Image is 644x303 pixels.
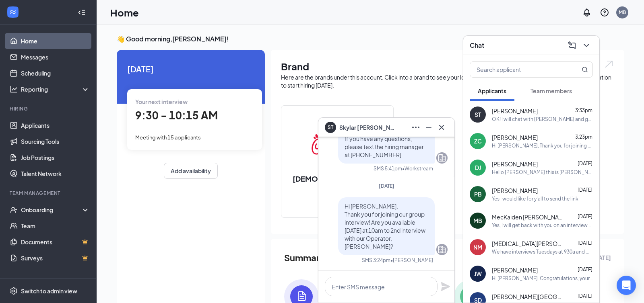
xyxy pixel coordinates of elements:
span: [DATE] [578,213,592,219]
span: [DATE] [379,183,394,189]
a: Scheduling [21,65,90,81]
span: MecKaiden [PERSON_NAME] [492,213,564,221]
svg: Collapse [78,8,86,16]
a: Team [21,218,90,234]
span: [PERSON_NAME] [492,133,538,141]
img: open.6027fd2a22e1237b5b06.svg [604,59,614,69]
a: Talent Network [21,166,90,182]
span: [DATE] [578,160,592,166]
span: Summary of last week [284,251,378,265]
svg: Notifications [582,8,592,17]
span: Meeting with 15 applicants [135,134,201,141]
button: Minimize [422,121,435,134]
div: Yes, I will get back with you on an interview time for next week once I speak to [PERSON_NAME] [D... [492,222,593,229]
a: Messages [21,49,90,65]
span: Skylar [PERSON_NAME] [339,123,396,132]
div: Team Management [10,190,88,197]
button: Add availability [164,163,218,179]
span: [PERSON_NAME][GEOGRAPHIC_DATA] [492,293,564,301]
span: [PERSON_NAME] [492,266,538,274]
a: Job Postings [21,149,90,166]
h3: 👋 Good morning, [PERSON_NAME] ! [117,35,624,43]
div: Onboarding [21,206,83,214]
span: [DATE] [578,187,592,193]
span: Your next interview [135,98,188,105]
svg: QuestionInfo [600,8,609,17]
h3: Chat [470,41,484,50]
span: [DATE] [127,63,254,75]
div: We have interviews Tuesdays at 930a and Wednesdays at 930a & 430p. [492,248,593,255]
div: Hi [PERSON_NAME], Thank you for joining our group interview. Are you available [DATE] at 1030am t... [492,142,593,149]
button: Cross [435,121,448,134]
div: Here are the brands under this account. Click into a brand to see your locations, managers, job p... [281,73,614,89]
div: OK! I will chat with [PERSON_NAME] and get additional times for later this week or next week [492,116,593,123]
svg: UserCheck [10,206,18,214]
span: 3:23pm [575,134,592,140]
div: Open Intercom Messenger [617,276,636,295]
a: Sourcing Tools [21,133,90,149]
span: Team members [530,87,572,94]
input: Search applicant [470,62,566,77]
h1: Brand [281,59,614,73]
div: ST [475,111,481,119]
span: Applicants [478,87,506,94]
span: [DATE] [578,293,592,299]
div: MB [473,217,482,225]
div: PB [474,190,482,198]
a: DocumentsCrown [21,234,90,250]
div: Switch to admin view [21,287,77,295]
h1: Home [110,6,139,19]
svg: Company [437,245,447,254]
img: Chick-fil-A [312,119,363,170]
svg: MagnifyingGlass [582,66,588,73]
span: • [PERSON_NAME] [390,257,433,264]
div: ZC [474,137,482,145]
svg: Company [437,153,447,163]
span: [PERSON_NAME] [492,186,538,194]
div: JW [474,270,482,278]
svg: Ellipses [411,123,421,132]
svg: Settings [10,287,18,295]
span: 3:33pm [575,107,592,113]
span: 9:30 - 10:15 AM [135,109,218,122]
span: [DATE] [578,266,592,272]
h2: [DEMOGRAPHIC_DATA]-fil-A [281,174,393,194]
div: Yes I would like for y'all to send the link [492,195,578,202]
div: SMS 3:24pm [362,257,390,264]
span: Hi [PERSON_NAME], Thank you for joining our group interview! Are you available [DATE] at 10am to ... [345,203,425,250]
button: ComposeMessage [566,39,578,52]
svg: Minimize [424,123,433,132]
div: Hi [PERSON_NAME]. Congratulations, your meeting with [DEMOGRAPHIC_DATA]-fil-A for [DEMOGRAPHIC_DA... [492,275,593,282]
div: Hiring [10,105,88,112]
span: [DATE] [578,240,592,246]
div: DJ [475,164,481,172]
svg: Plane [441,282,450,291]
button: Ellipses [409,121,422,134]
span: • Workstream [402,165,433,172]
svg: ComposeMessage [567,41,577,50]
button: ChevronDown [580,39,593,52]
span: [PERSON_NAME] [492,160,538,168]
svg: ChevronDown [582,41,591,50]
a: Home [21,33,90,49]
span: [MEDICAL_DATA][PERSON_NAME] [492,240,564,248]
svg: Cross [437,123,446,132]
div: Hello [PERSON_NAME] this is [PERSON_NAME] from the [DATE] interview. I never received a message r... [492,169,593,176]
span: [PERSON_NAME] [492,107,538,115]
div: SMS 5:41pm [374,165,402,172]
div: NM [473,243,482,251]
a: Applicants [21,117,90,133]
svg: Analysis [10,85,18,93]
div: Reporting [21,85,90,93]
svg: WorkstreamLogo [9,8,17,16]
a: SurveysCrown [21,250,90,266]
div: MB [619,9,626,16]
